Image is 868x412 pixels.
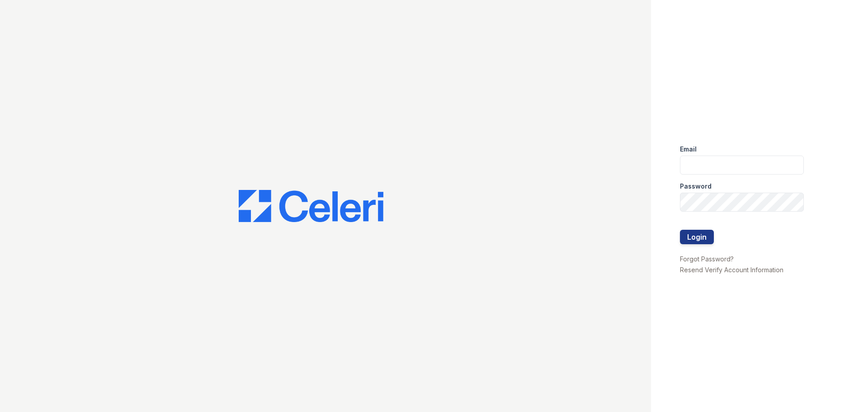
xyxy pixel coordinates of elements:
[239,190,383,223] img: CE_Logo_Blue-a8612792a0a2168367f1c8372b55b34899dd931a85d93a1a3d3e32e68fde9ad4.png
[680,255,734,263] a: Forgot Password?
[680,182,712,191] label: Password
[680,266,783,274] a: Resend Verify Account Information
[680,145,697,154] label: Email
[680,230,714,244] button: Login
